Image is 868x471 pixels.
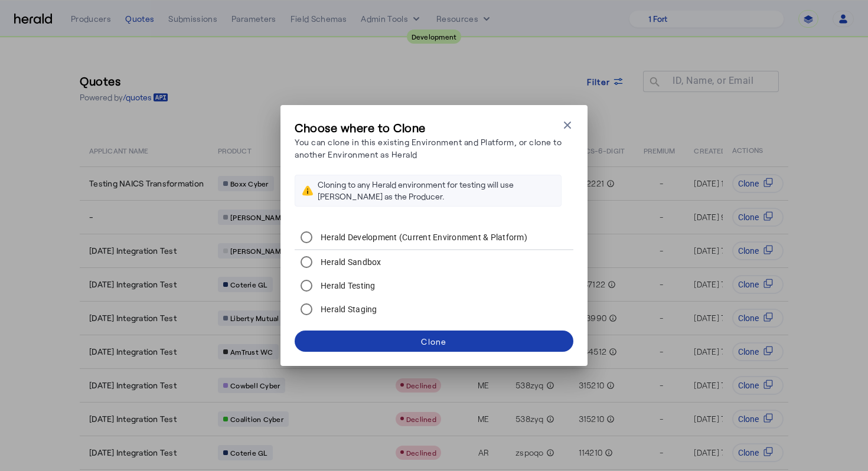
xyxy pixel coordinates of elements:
label: Herald Development (Current Environment & Platform) [318,231,527,243]
button: Clone [295,331,573,352]
label: Herald Staging [318,303,377,315]
div: Clone [421,335,446,348]
label: Herald Testing [318,280,376,292]
label: Herald Sandbox [318,256,381,268]
h3: Choose where to Clone [295,119,562,136]
p: You can clone in this existing Environment and Platform, or clone to another Environment as Herald [295,136,562,161]
div: Cloning to any Herald environment for testing will use [PERSON_NAME] as the Producer. [318,179,554,202]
